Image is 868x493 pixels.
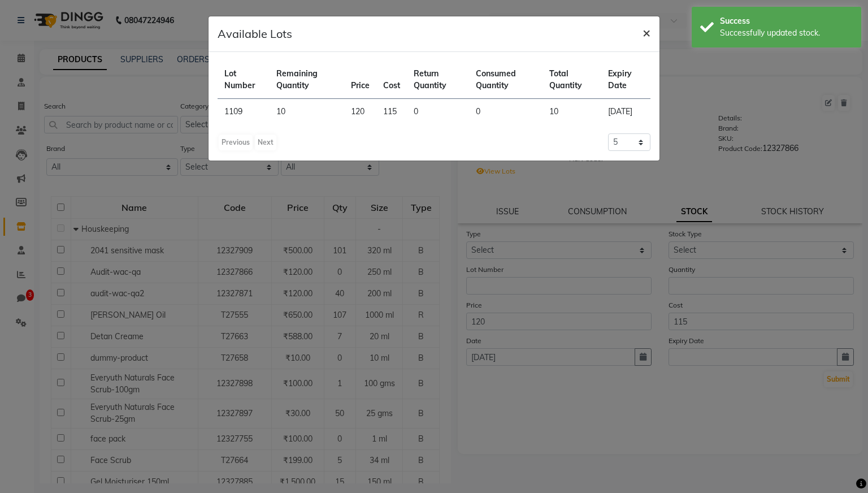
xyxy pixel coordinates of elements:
[633,16,659,48] button: Close
[344,61,376,99] th: Price
[270,99,344,125] td: 10
[469,99,542,125] td: 0
[376,99,407,125] td: 115
[218,99,270,125] td: 1109
[601,61,651,99] th: Expiry Date
[469,61,542,99] th: Consumed Quantity
[344,99,376,125] td: 120
[270,61,344,99] th: Remaining Quantity
[720,27,853,39] div: Successfully updated stock.
[643,24,650,41] span: ×
[407,61,468,99] th: Return Quantity
[218,25,292,42] h5: Available Lots
[542,99,601,125] td: 10
[407,99,468,125] td: 0
[601,99,651,125] td: [DATE]
[218,61,270,99] th: Lot Number
[376,61,407,99] th: Cost
[542,61,601,99] th: Total Quantity
[720,15,853,27] div: Success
